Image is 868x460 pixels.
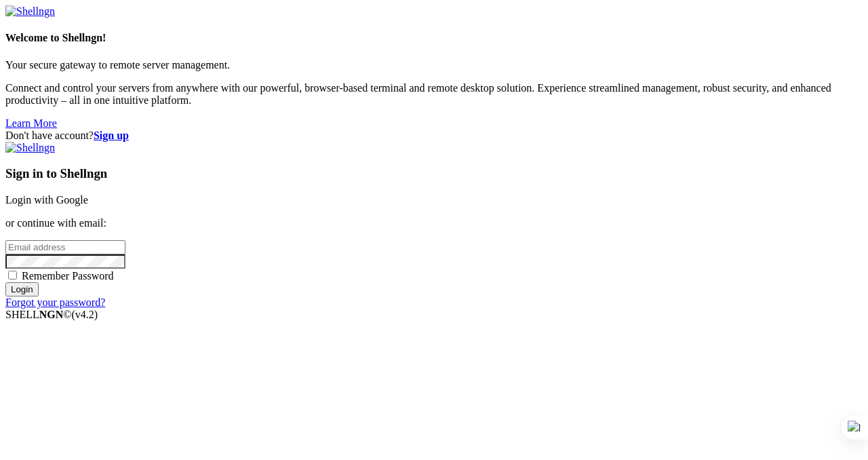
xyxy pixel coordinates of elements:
[5,217,863,229] p: or continue with email:
[5,32,863,44] h4: Welcome to Shellngn!
[5,142,55,154] img: Shellngn
[5,82,863,107] p: Connect and control your servers from anywhere with our powerful, browser-based terminal and remo...
[5,59,863,71] p: Your secure gateway to remote server management.
[5,240,125,254] input: Email address
[5,166,863,181] h3: Sign in to Shellngn
[5,282,39,296] input: Login
[5,296,105,308] a: Forgot your password?
[39,309,64,320] b: NGN
[72,309,98,320] span: 4.2.0
[5,130,863,142] div: Don't have account?
[5,5,55,18] img: Shellngn
[5,309,98,320] span: SHELL ©
[5,194,88,206] a: Login with Google
[94,130,129,141] a: Sign up
[5,117,57,129] a: Learn More
[8,271,17,280] input: Remember Password
[22,270,114,282] span: Remember Password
